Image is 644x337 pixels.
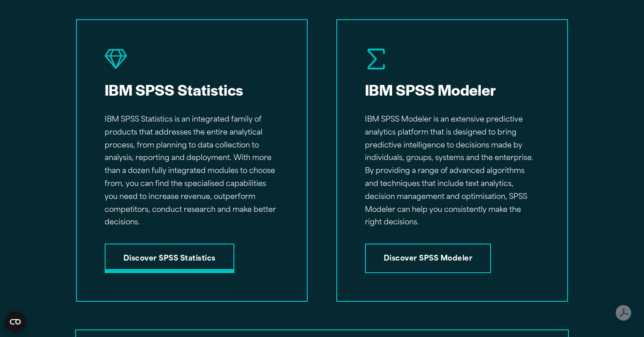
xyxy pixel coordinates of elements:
[365,114,539,229] p: IBM SPSS Modeler is an extensive predictive analytics platform that is designed to bring predicti...
[105,80,279,100] h2: IBM SPSS Statistics
[365,80,539,100] h2: IBM SPSS Modeler
[365,244,491,273] a: Discover SPSS Modeler
[365,48,387,70] img: positive products sigma
[105,244,234,273] a: Discover SPSS Statistics
[105,114,279,229] p: IBM SPSS Statistics is an integrated family of products that addresses the entire analytical proc...
[105,48,127,70] img: positive products gem
[4,311,26,333] button: Open CMP widget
